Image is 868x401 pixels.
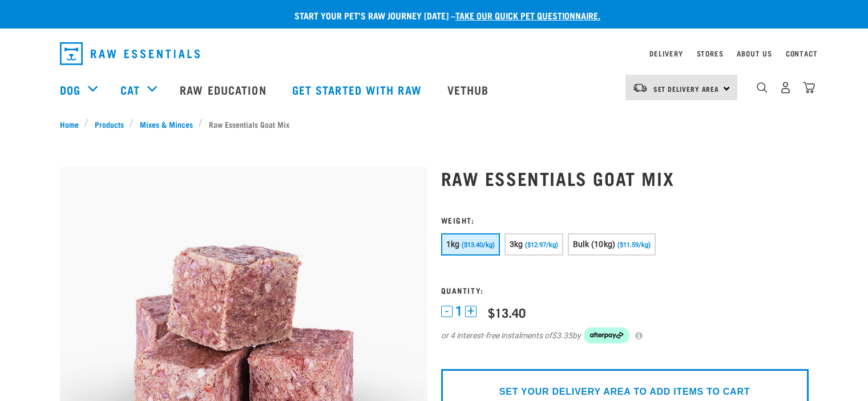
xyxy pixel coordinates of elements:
a: Stores [697,51,724,55]
a: Dog [60,81,80,98]
a: Delivery [649,51,683,55]
a: take our quick pet questionnaire. [455,13,600,18]
div: or 4 interest-free instalments of by [441,327,809,343]
nav: dropdown navigation [51,38,818,70]
span: Set Delivery Area [653,87,720,91]
nav: breadcrumbs [60,118,809,130]
a: Vethub [436,67,503,112]
a: Raw Education [168,67,280,112]
div: $13.40 [488,305,526,319]
button: - [441,306,453,317]
button: Bulk (10kg) ($11.59/kg) [568,233,656,256]
img: home-icon@2x.png [803,82,815,94]
button: 3kg ($12.97/kg) [504,233,563,256]
span: 3kg [510,240,523,249]
a: Contact [786,51,818,55]
a: Home [60,118,85,130]
a: About Us [737,51,772,55]
img: user.png [780,82,792,94]
span: ($12.97/kg) [525,241,558,249]
a: Products [88,118,130,130]
span: $3.35 [552,330,572,342]
span: ($11.59/kg) [617,241,651,249]
a: Mixes & Minces [134,118,199,130]
h3: Weight: [441,216,809,224]
a: Get started with Raw [281,67,436,112]
img: van-moving.png [632,83,648,93]
p: SET YOUR DELIVERY AREA TO ADD ITEMS TO CART [499,385,750,399]
span: Bulk (10kg) [573,240,616,249]
a: Cat [120,81,140,98]
span: 1kg [446,240,460,249]
img: Afterpay [584,327,629,343]
button: + [465,306,477,317]
button: 1kg ($13.40/kg) [441,233,500,256]
span: ($13.40/kg) [462,241,495,249]
h3: Quantity: [441,286,809,294]
h1: Raw Essentials Goat Mix [441,168,809,188]
img: Raw Essentials Logo [60,42,200,65]
img: home-icon-1@2x.png [757,82,768,93]
span: 1 [455,305,462,317]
